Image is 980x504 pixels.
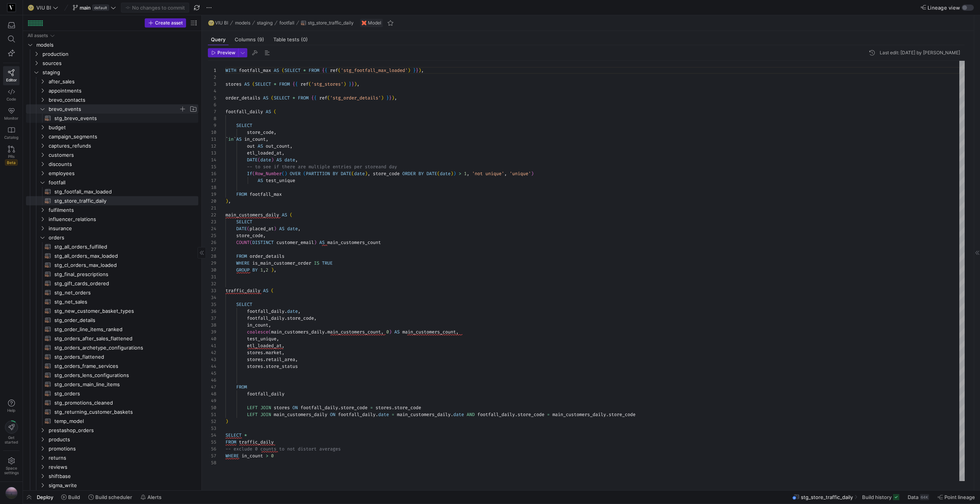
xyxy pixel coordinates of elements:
a: stg_orders_lens_configurations​​​​​​​​​​ [26,371,198,380]
span: AS [258,177,263,184]
span: out [247,143,255,149]
a: stg_net_sales​​​​​​​​​​ [26,297,198,306]
span: , [421,67,424,73]
div: Press SPACE to select this row. [26,224,198,233]
span: BY [333,171,338,177]
span: promotions [49,444,197,453]
span: PRs [8,154,15,159]
div: 3 [208,81,216,88]
span: ) [365,171,367,177]
button: footfall [278,18,296,28]
span: , [295,157,298,163]
span: in_count [244,136,266,142]
span: AS [258,143,263,149]
span: stg_net_orders​​​​​​​​​​ [54,288,189,297]
span: footfall_max [250,191,282,197]
span: DATE [341,171,351,177]
div: 22 [208,211,216,218]
span: ) [531,171,534,177]
a: stg_order_line_items_ranked​​​​​​​​​​ [26,325,198,334]
span: ( [271,95,274,101]
span: ( [351,171,354,177]
span: , [394,95,397,101]
span: FROM [279,81,290,87]
span: fulfilments [49,206,197,215]
div: 11 [208,136,216,143]
span: stg_gift_cards_ordered​​​​​​​​​​ [54,279,189,288]
span: Table tests [273,37,308,42]
span: discounts [49,160,197,169]
span: Preview [217,50,235,55]
a: stg_new_customer_basket_types​​​​​​​​​​ [26,306,198,315]
div: 7 [208,108,216,115]
span: AS [274,67,279,73]
span: } [351,81,354,87]
span: } [389,95,392,101]
button: Alerts [137,491,165,504]
span: Lineage view [928,5,960,11]
a: stg_returning_customer_baskets​​​​​​​​​​ [26,407,198,416]
span: AS [282,212,287,218]
span: Build scheduler [95,494,132,500]
span: Model [368,20,381,26]
a: stg_orders_after_sales_flattened​​​​​​​​​​ [26,334,198,343]
span: SELECT [255,81,271,87]
span: products [49,435,197,444]
span: stg_net_sales​​​​​​​​​​ [54,298,189,306]
span: ( [258,157,260,163]
div: Press SPACE to select this row. [26,187,198,196]
span: If [247,171,252,177]
span: 'unique' [510,171,531,177]
div: Press SPACE to select this row. [26,150,198,159]
span: campaign_segments [49,132,197,141]
span: orders [49,233,197,242]
span: ) [343,81,346,87]
button: stg_store_traffic_daily [299,18,356,28]
span: AS [266,109,271,115]
span: , [467,171,469,177]
div: 19 [208,191,216,198]
span: store_code [247,129,274,135]
span: (9) [257,37,264,42]
button: models [233,18,252,28]
div: Press SPACE to select this row. [26,380,198,389]
span: Help [7,408,16,413]
a: stg_store_traffic_daily​​​​​​​​​​ [26,196,198,205]
span: footfall_max [239,67,271,73]
span: Row_Number [255,171,282,177]
span: SELECT [274,95,290,101]
div: 9 [208,122,216,129]
span: stg_orders_lens_configurations​​​​​​​​​​ [54,371,189,380]
span: stg_promotions_cleaned​​​​​​​​​​ [54,398,189,407]
button: Create asset [145,18,186,28]
span: Columns [235,37,264,42]
span: , [290,143,292,149]
span: { [292,81,295,87]
div: Press SPACE to select this row. [26,95,198,104]
div: 2 [208,74,216,81]
span: ( [309,81,311,87]
span: captures_refunds [49,141,197,150]
span: , [274,129,276,135]
div: 14 [208,156,216,163]
span: ( [252,171,255,177]
span: Catalog [4,135,18,140]
span: { [295,81,298,87]
a: PRsBeta [3,143,20,169]
span: stg_orders_main_line_items​​​​​​​​​​ [54,380,189,389]
span: stg_brevo_events​​​​​​​​​​ [54,114,189,123]
span: test_unique [266,177,295,184]
span: DATE [247,157,258,163]
span: stg_order_line_items_ranked​​​​​​​​​​ [54,325,189,334]
a: Monitor [3,104,20,124]
span: } [349,81,351,87]
div: 8 [208,115,216,122]
span: VIU BI [36,5,51,11]
div: Press SPACE to select this row. [26,68,198,77]
span: -- to see if there are multiple entries per store [247,164,378,170]
span: influencer_relations [49,215,197,224]
span: AS [244,81,250,87]
span: stg_all_orders_max_loaded​​​​​​​​​​ [54,252,189,260]
span: ) [354,81,357,87]
span: stg_new_customer_basket_types​​​​​​​​​​ [54,307,189,315]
